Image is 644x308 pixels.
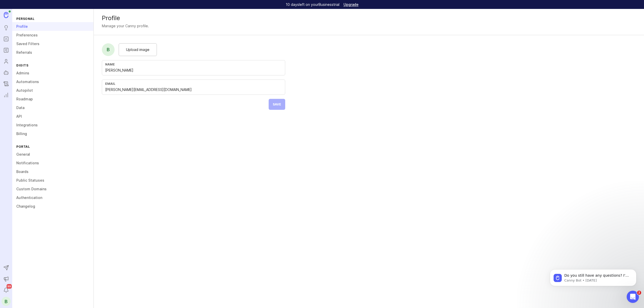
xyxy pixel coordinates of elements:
[2,46,11,55] a: Roadmaps
[12,202,93,211] a: Changelog
[542,259,644,294] iframe: Intercom notifications message
[102,15,636,21] div: Profile
[12,15,93,22] div: Personal
[637,291,641,295] span: 2
[102,23,149,29] div: Manage your Canny profile.
[12,150,93,159] a: General
[12,86,93,95] a: Autopilot
[2,274,11,284] button: Announcements
[7,284,12,289] span: 99
[12,143,93,150] div: Portal
[12,48,93,57] a: Referrals
[12,95,93,103] a: Roadmap
[12,69,93,77] a: Admins
[12,185,93,193] a: Custom Domains
[2,297,11,306] button: B
[12,31,93,39] a: Preferences
[2,286,11,295] button: Notifications
[2,79,11,88] a: Changelog
[286,2,339,7] p: 10 days left on your Business trial
[344,3,359,6] a: Upgrade
[12,129,93,138] a: Billing
[12,176,93,185] a: Public Statuses
[627,291,639,303] iframe: Intercom live chat
[12,121,93,129] a: Integrations
[105,62,282,66] div: Name
[12,193,93,202] a: Authentication
[12,62,93,69] div: Digits
[126,47,149,52] span: Upload image
[2,263,11,272] button: Send to Autopilot
[2,57,11,66] a: Users
[102,43,115,56] div: B
[2,34,11,44] a: Portal
[2,23,11,32] a: Ideas
[12,167,93,176] a: Boards
[12,103,93,112] a: Data
[12,39,93,48] a: Saved Filters
[12,77,93,86] a: Automations
[2,90,11,100] a: Reporting
[12,112,93,121] a: API
[12,159,93,167] a: Notifications
[105,82,282,86] div: Email
[2,68,11,77] a: Autopilot
[4,12,8,18] img: Canny Home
